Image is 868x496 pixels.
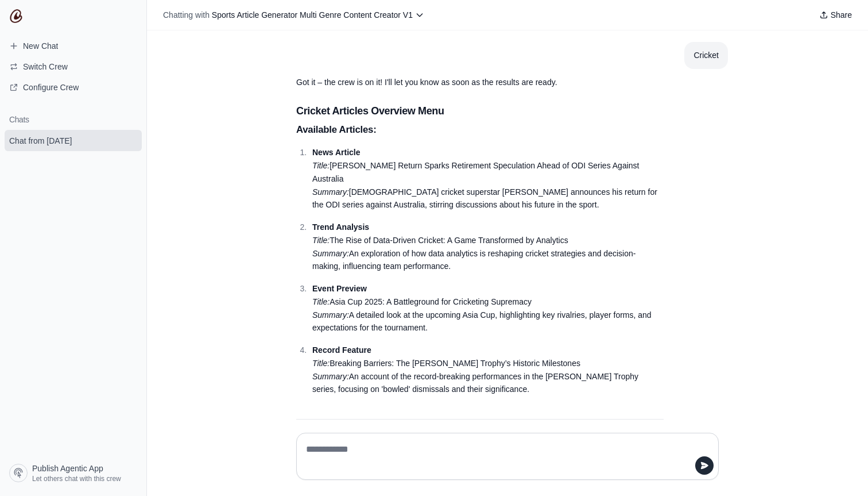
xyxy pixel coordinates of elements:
[312,187,349,197] em: Summary:
[296,123,664,137] h4: Available Articles:
[312,236,330,245] em: Title:
[693,49,719,62] div: Cricket
[312,222,369,232] strong: Trend Analysis
[312,161,330,170] em: Title:
[9,9,23,23] img: CrewAI Logo
[312,221,664,273] p: The Rise of Data-Driven Cricket: A Game Transformed by Analytics An exploration of how data analy...
[296,76,664,89] p: Got it – the crew is on it! I'll let you know as soon as the results are ready.
[5,459,142,487] a: Publish Agentic App Let others chat with this crew
[212,10,413,20] span: Sports Article Generator Multi Genre Content Creator V1
[5,78,142,97] a: Configure Crew
[312,372,349,381] em: Summary:
[32,463,103,474] span: Publish Agentic App
[32,474,121,483] span: Let others chat with this crew
[684,42,728,69] section: User message
[163,9,210,21] span: Chatting with
[287,69,673,96] section: Response
[23,82,79,93] span: Configure Crew
[312,148,361,157] strong: News Article
[312,310,349,320] em: Summary:
[815,7,857,23] button: Share
[23,40,58,52] span: New Chat
[296,103,664,119] h3: Cricket Articles Overview Menu
[312,249,349,258] em: Summary:
[312,282,664,334] p: Asia Cup 2025: A Battleground for Cricketing Supremacy A detailed look at the upcoming Asia Cup, ...
[831,9,852,21] span: Share
[312,297,330,306] em: Title:
[312,345,371,355] strong: Record Feature
[5,37,142,55] a: New Chat
[5,57,142,76] button: Switch Crew
[312,146,664,212] p: [PERSON_NAME] Return Sparks Retirement Speculation Ahead of ODI Series Against Australia [DEMOGRA...
[312,284,367,293] strong: Event Preview
[312,359,330,368] em: Title:
[9,135,72,147] span: Chat from [DATE]
[23,61,68,72] span: Switch Crew
[5,130,142,151] a: Chat from [DATE]
[158,7,429,23] button: Chatting with Sports Article Generator Multi Genre Content Creator V1
[312,344,664,396] p: Breaking Barriers: The [PERSON_NAME] Trophy’s Historic Milestones An account of the record-breaki...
